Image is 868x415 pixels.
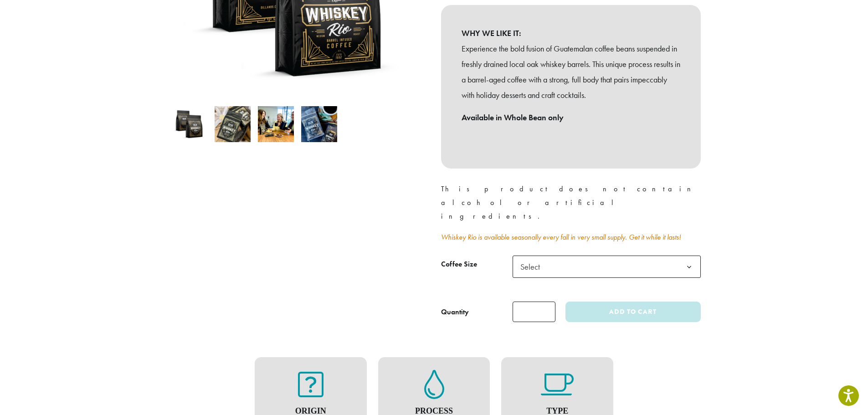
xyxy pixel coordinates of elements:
label: Coffee Size [441,258,513,271]
a: Whiskey Rio is available seasonally every fall in very small supply. Get it while it lasts! [441,232,681,242]
p: This product does not contain alcohol or artificial ingredients. [441,182,701,223]
p: Experience the bold fusion of Guatemalan coffee beans suspended in freshly drained local oak whis... [462,41,680,102]
button: Add to cart [565,302,700,322]
input: Product quantity [513,302,555,322]
span: Select [517,258,549,276]
strong: Available in Whole Bean only [462,112,564,123]
span: Select [513,256,701,278]
img: Whiskey Rio [171,106,207,142]
img: Whiskey Rio - Image 4 [301,106,337,142]
div: Quantity [441,307,469,318]
b: WHY WE LIKE IT: [462,26,680,41]
img: Whiskey Rio - Image 2 [215,106,251,142]
img: Whiskey Rio - Image 3 [258,106,294,142]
